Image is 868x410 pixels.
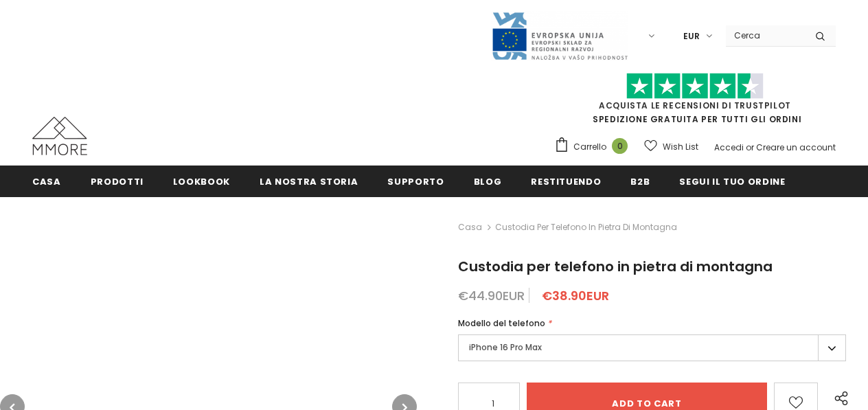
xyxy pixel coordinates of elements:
[260,175,358,188] span: La nostra storia
[663,140,698,154] span: Wish List
[474,175,502,188] span: Blog
[554,79,836,125] span: SPEDIZIONE GRATUITA PER TUTTI GLI ORDINI
[531,175,601,188] span: Restituendo
[491,30,628,41] a: Javni Razpis
[32,166,61,196] a: Casa
[458,257,773,276] span: Custodia per telefono in pietra di montagna
[573,140,606,154] span: Carrello
[626,73,764,100] img: Fidati di Pilot Stars
[91,166,144,196] a: Prodotti
[173,166,230,196] a: Lookbook
[495,219,677,236] span: Custodia per telefono in pietra di montagna
[173,175,230,188] span: Lookbook
[599,100,791,111] a: Acquista le recensioni di TrustPilot
[491,11,628,61] img: Javni Razpis
[679,166,785,196] a: Segui il tuo ordine
[458,334,846,361] label: iPhone 16 Pro Max
[644,135,698,159] a: Wish List
[746,141,754,153] span: or
[458,219,482,236] a: Casa
[679,175,785,188] span: Segui il tuo ordine
[458,287,525,304] span: €44.90EUR
[683,30,700,43] span: EUR
[630,166,650,196] a: B2B
[531,166,601,196] a: Restituendo
[612,138,628,154] span: 0
[554,137,635,157] a: Carrello 0
[474,166,502,196] a: Blog
[542,287,609,304] span: €38.90EUR
[756,141,836,153] a: Creare un account
[458,317,545,329] span: Modello del telefono
[714,141,744,153] a: Accedi
[91,175,144,188] span: Prodotti
[726,25,805,45] input: Search Site
[630,175,650,188] span: B2B
[32,117,87,155] img: Casi MMORE
[260,166,358,196] a: La nostra storia
[387,175,444,188] span: supporto
[32,175,61,188] span: Casa
[387,166,444,196] a: supporto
